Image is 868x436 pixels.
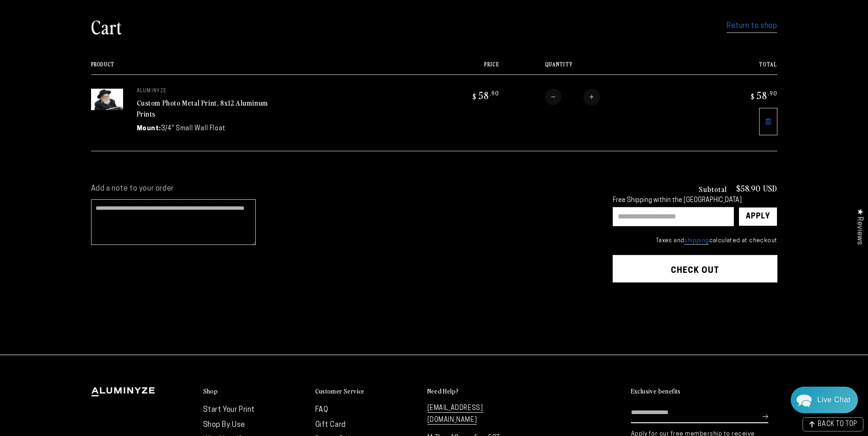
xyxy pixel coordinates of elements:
[137,97,268,119] a: Custom Photo Metal Print, 8x12 Aluminum Prints
[315,387,365,395] h2: Customer Service
[315,387,418,396] summary: Customer Service
[696,61,777,74] th: Total
[427,405,483,424] a: [EMAIL_ADDRESS][DOMAIN_NAME]
[427,387,459,395] h2: Need Help?
[684,238,709,245] a: shipping
[561,89,583,105] input: Quantity for Custom Photo Metal Print, 8x12 Aluminum Prints
[91,184,594,194] label: Add a note to your order
[137,124,162,133] dt: Mount:
[762,403,768,430] button: Subscribe
[818,421,857,428] span: BACK TO TOP
[817,387,851,413] div: Contact Us Directly
[746,207,770,226] div: Apply
[418,61,499,74] th: Price
[759,108,777,135] a: Remove 8"x12" Rectangle White Glossy Aluminyzed Photo
[631,387,681,395] h2: Exclusive benefits
[631,387,777,396] summary: Exclusive benefits
[91,15,122,38] h1: Cart
[851,201,868,252] div: Click to open Judge.me floating reviews tab
[203,387,218,395] h2: Shop
[137,89,274,94] p: aluminyze
[613,197,777,205] div: Free Shipping within the [GEOGRAPHIC_DATA]
[613,255,777,282] button: Check out
[768,89,777,97] sup: .90
[490,89,499,97] sup: .90
[315,406,329,414] a: FAQ
[473,92,477,101] span: $
[91,89,123,110] img: 8"x12" Rectangle White Glossy Aluminyzed Photo
[699,185,727,192] h3: Subtotal
[751,92,755,101] span: $
[203,406,255,414] a: Start Your Print
[91,61,418,74] th: Product
[613,300,777,320] iframe: PayPal-paypal
[427,387,530,396] summary: Need Help?
[736,184,777,192] p: $58.90 USD
[727,20,777,33] a: Return to shop
[471,89,499,101] bdi: 58
[499,61,696,74] th: Quantity
[203,421,246,429] a: Shop By Use
[613,236,777,245] small: Taxes and calculated at checkout
[749,89,777,101] bdi: 58
[791,387,858,413] div: Chat widget toggle
[161,124,226,133] dd: 3/4" Small Wall Float
[203,387,306,396] summary: Shop
[315,421,346,429] a: Gift Card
